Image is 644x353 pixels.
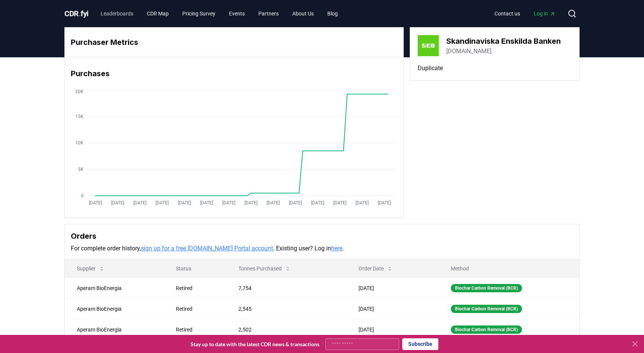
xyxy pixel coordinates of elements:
[65,298,164,319] td: Aperam BioEnergia
[141,7,175,20] a: CDR Map
[79,9,81,18] span: .
[78,167,84,172] tspan: 5K
[75,140,84,146] tspan: 10K
[346,319,438,340] td: [DATE]
[141,245,273,252] a: sign up for a free [DOMAIN_NAME] Portal account
[95,7,139,20] a: Leaderboards
[95,7,344,20] nav: Main
[244,200,258,206] tspan: [DATE]
[346,298,438,319] td: [DATE]
[232,261,297,276] button: Tonnes Purchased
[111,200,124,206] tspan: [DATE]
[71,244,573,253] p: For complete order history, . Existing user? Log in .
[71,261,111,276] button: Supplier
[71,37,397,48] h3: Purchaser Metrics
[333,200,346,206] tspan: [DATE]
[446,47,491,56] a: [DOMAIN_NAME]
[353,261,399,276] button: Order Date
[226,278,347,298] td: 7,754
[223,7,251,20] a: Events
[71,68,397,79] h3: Purchases
[75,89,84,94] tspan: 20K
[346,278,438,298] td: [DATE]
[528,7,562,20] a: Log in
[65,319,164,340] td: Aperam BioEnergia
[321,7,344,20] a: Blog
[446,35,561,47] h3: Skandinaviska Enskilda Banken
[156,200,169,206] tspan: [DATE]
[356,200,369,206] tspan: [DATE]
[133,200,147,206] tspan: [DATE]
[252,7,285,20] a: Partners
[451,305,522,313] div: Biochar Carbon Removal (BCR)
[81,193,84,198] tspan: 0
[176,305,220,313] div: Retired
[488,7,526,20] a: Contact us
[418,35,439,56] img: Skandinaviska Enskilda Banken-logo
[178,200,191,206] tspan: [DATE]
[200,200,213,206] tspan: [DATE]
[311,200,324,206] tspan: [DATE]
[378,200,391,206] tspan: [DATE]
[75,114,84,119] tspan: 15K
[418,64,572,73] p: Duplicate
[226,298,347,319] td: 2,545
[65,278,164,298] td: Aperam BioEnergia
[534,10,555,17] span: Log in
[289,200,302,206] tspan: [DATE]
[488,7,562,20] nav: Main
[176,326,220,333] div: Retired
[451,325,522,334] div: Biochar Carbon Removal (BCR)
[451,284,522,292] div: Biochar Carbon Removal (BCR)
[176,7,221,20] a: Pricing Survey
[170,265,220,272] p: Status
[64,9,89,18] span: CDR fyi
[176,284,220,292] div: Retired
[226,319,347,340] td: 2,502
[71,230,573,242] h3: Orders
[64,8,89,19] a: CDR.fyi
[222,200,235,206] tspan: [DATE]
[331,245,342,252] a: here
[286,7,320,20] a: About Us
[445,265,573,272] p: Method
[89,200,102,206] tspan: [DATE]
[267,200,280,206] tspan: [DATE]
